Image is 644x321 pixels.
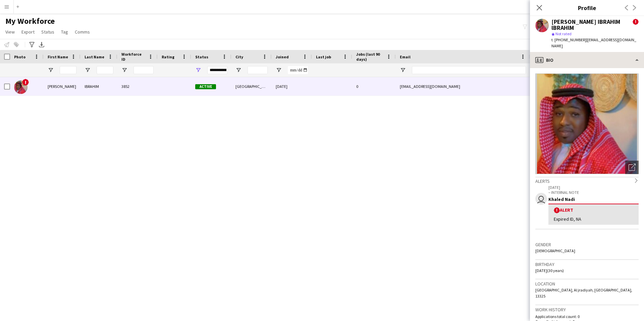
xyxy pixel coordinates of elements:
[396,77,530,96] div: [EMAIL_ADDRESS][DOMAIN_NAME]
[288,66,308,74] input: Joined Filter Input
[121,67,127,73] button: Open Filter Menu
[535,242,639,248] h3: Gender
[21,29,35,35] span: Export
[535,177,639,184] div: Alerts
[5,16,55,26] span: My Workforce
[117,77,158,96] div: 3852
[61,29,68,35] span: Tag
[535,281,639,287] h3: Location
[44,77,80,96] div: [PERSON_NAME]
[80,77,117,96] div: lBRAHlM
[535,314,639,319] p: Applications total count: 0
[530,52,644,68] div: Bio
[231,77,272,96] div: [GEOGRAPHIC_DATA]
[162,54,174,59] span: Rating
[551,19,633,31] div: [PERSON_NAME] IBRAHlM lBRAHlM
[85,67,91,73] button: Open Filter Menu
[58,28,71,36] a: Tag
[625,161,639,174] div: Open photos pop-in
[97,66,113,74] input: Last Name Filter Input
[535,307,639,313] h3: Work history
[400,54,411,59] span: Email
[5,29,15,35] span: View
[412,66,526,74] input: Email Filter Input
[554,216,633,222] div: Expired ID, NA
[548,185,639,190] p: [DATE]
[195,54,208,59] span: Status
[554,207,633,213] div: Alert
[276,54,289,59] span: Joined
[548,190,639,195] p: – INTERNAL NOTE
[48,67,54,73] button: Open Filter Menu
[195,84,216,89] span: Active
[14,81,28,94] img: AlMAN IBRAHlM lBRAHlM
[352,77,396,96] div: 0
[400,67,406,73] button: Open Filter Menu
[316,54,331,59] span: Last job
[356,52,384,62] span: Jobs (last 90 days)
[60,66,76,74] input: First Name Filter Input
[3,28,17,36] a: View
[38,41,46,49] app-action-btn: Export XLSX
[39,28,57,36] a: Status
[28,41,36,49] app-action-btn: Advanced filters
[121,52,146,62] span: Workforce ID
[535,268,564,273] span: [DATE] (30 years)
[554,207,560,213] span: !
[195,67,201,73] button: Open Filter Menu
[551,37,586,42] span: t. [PHONE_NUMBER]
[72,28,93,36] a: Comms
[272,77,312,96] div: [DATE]
[276,67,282,73] button: Open Filter Menu
[551,37,636,48] span: | [EMAIL_ADDRESS][DOMAIN_NAME]
[19,28,37,36] a: Export
[133,66,154,74] input: Workforce ID Filter Input
[235,67,241,73] button: Open Filter Menu
[633,19,639,25] span: !
[75,29,90,35] span: Comms
[85,54,104,59] span: Last Name
[41,29,54,35] span: Status
[535,73,639,174] img: Crew avatar or photo
[548,196,639,202] div: Khaled Nadi
[22,79,29,86] span: !
[530,3,644,12] h3: Profile
[14,54,25,59] span: Photo
[535,287,632,299] span: [GEOGRAPHIC_DATA], Al jradiyah, [GEOGRAPHIC_DATA], 13325
[235,54,243,59] span: City
[535,261,639,267] h3: Birthday
[48,54,68,59] span: First Name
[555,31,572,36] span: Not rated
[535,248,575,253] span: [DEMOGRAPHIC_DATA]
[248,66,268,74] input: City Filter Input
